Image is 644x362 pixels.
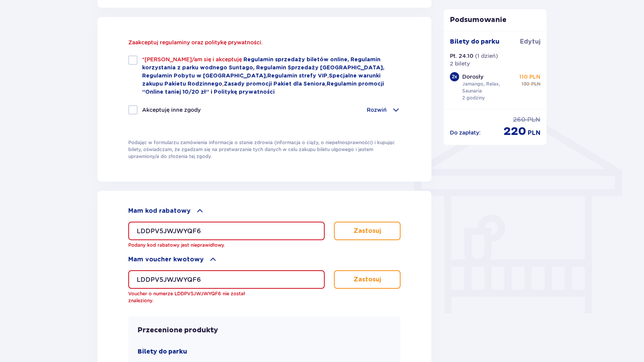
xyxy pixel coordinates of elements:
p: 110 PLN [519,73,540,81]
span: PLN [527,116,540,124]
p: Pt. 24.10 [450,52,473,60]
span: PLN [531,81,540,88]
a: Politykę prywatności [214,89,275,95]
p: Podany kod rabatowy jest nieprawidłowy. [128,242,271,249]
p: 2 godziny [462,94,485,101]
a: Regulamin strefy VIP [267,73,327,79]
span: Edytuj [520,37,540,46]
p: Podając w formularzu zamówienia informacje o stanie zdrowia (informacja o ciąży, o niepełnosprawn... [128,139,401,160]
div: 2 x [450,72,459,81]
p: , , , [142,56,401,96]
a: Regulamin sprzedaży biletów online, [243,57,351,62]
span: i [211,89,214,95]
span: 260 [513,116,526,124]
p: Dorosły [462,73,483,81]
p: Przecenione produkty [138,326,218,335]
p: 2 bilety [450,60,470,67]
span: PLN [528,129,540,137]
input: Numer vouchera [128,270,325,289]
a: Regulamin Pobytu w [GEOGRAPHIC_DATA], [142,73,267,79]
p: Do zapłaty : [450,129,481,136]
p: ( 1 dzień ) [475,52,498,60]
input: Kod rabatowy [128,222,325,240]
p: Mam voucher kwotowy [128,255,204,264]
button: Zastosuj [334,270,401,289]
span: *[PERSON_NAME]/am się i akceptuję [142,56,243,62]
p: Zastosuj [354,227,381,235]
p: Podsumowanie [444,15,547,25]
a: Regulamin Sprzedaży [GEOGRAPHIC_DATA], [256,65,384,71]
p: Zastosuj [354,275,381,284]
span: 220 [503,124,526,139]
p: Zaakceptuj regulaminy oraz politykę prywatności. [128,39,263,46]
p: Bilety do parku [450,37,500,46]
p: Rozwiń [367,106,387,114]
p: Jamango, Relax, Saunaria [462,81,515,94]
a: Zasady promocji Pakiet dla Seniora [224,81,325,87]
p: Voucher o numerze LDDPV5JWJWYQF6 nie został znaleziony. [128,290,271,304]
span: 130 [522,81,530,88]
p: Bilety do parku [138,347,187,356]
p: Akceptuję inne zgody [142,106,201,114]
button: Zastosuj [334,222,401,240]
p: Mam kod rabatowy [128,207,191,215]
